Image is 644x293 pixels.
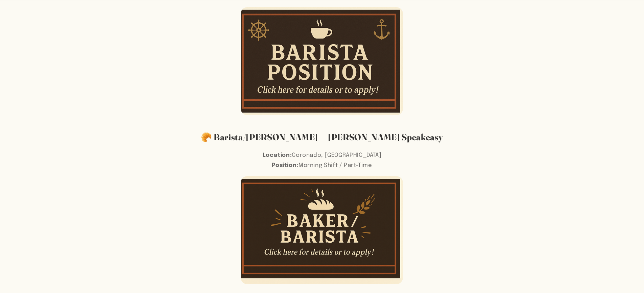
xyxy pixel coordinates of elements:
[263,152,292,158] strong: Location:
[272,163,299,168] strong: Position:
[193,131,451,143] h2: 🥐 Barista/[PERSON_NAME] — [PERSON_NAME] Speakeasy
[241,176,403,284] img: ChatGPT_Image_Aug_26_2025_11_25_18_AM_480x480.png
[193,150,451,170] p: Coronado, [GEOGRAPHIC_DATA] Morning Shift / Part-Time
[241,7,403,115] img: ChatGPT_Image_Aug_26_2025_11_12_48_AM_480x480.png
